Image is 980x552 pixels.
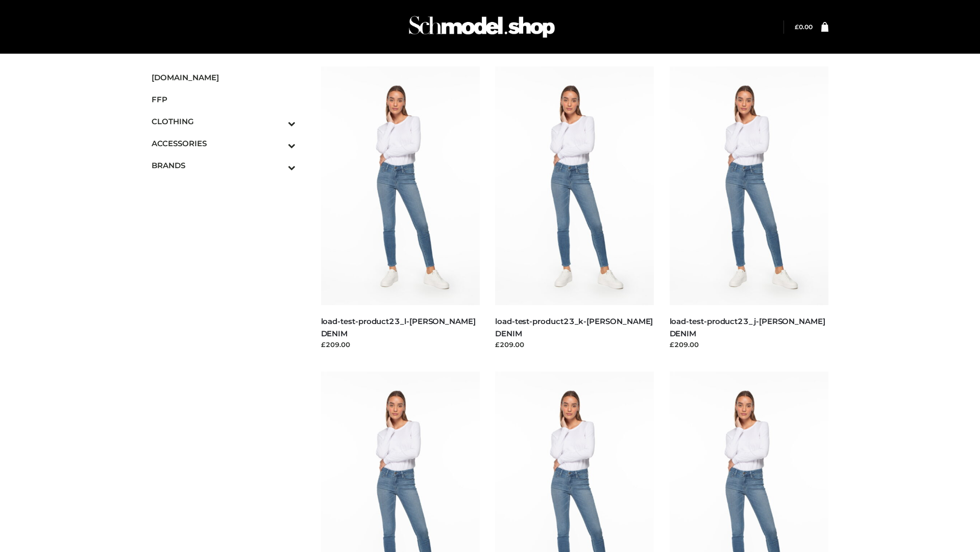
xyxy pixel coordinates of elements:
span: BRANDS [152,159,296,171]
a: CLOTHINGToggle Submenu [152,110,296,132]
img: Schmodel Admin 964 [405,7,558,47]
bdi: 0.00 [795,23,813,31]
span: [DOMAIN_NAME] [152,72,296,83]
span: £ [795,23,799,31]
span: ACCESSORIES [152,137,296,149]
button: Toggle Submenu [260,132,296,154]
a: load-test-product23_k-[PERSON_NAME] DENIM [495,316,653,338]
a: load-test-product23_l-[PERSON_NAME] DENIM [321,316,476,338]
a: £0.00 [795,23,813,31]
div: £209.00 [495,339,654,350]
div: £209.00 [670,339,829,350]
button: Toggle Submenu [260,154,296,176]
a: ACCESSORIESToggle Submenu [152,132,296,154]
a: [DOMAIN_NAME] [152,66,296,88]
div: £209.00 [321,339,480,350]
button: Toggle Submenu [260,110,296,132]
a: load-test-product23_j-[PERSON_NAME] DENIM [670,316,825,338]
a: BRANDSToggle Submenu [152,154,296,176]
span: CLOTHING [152,116,296,127]
a: FFP [152,88,296,110]
span: FFP [152,94,296,105]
